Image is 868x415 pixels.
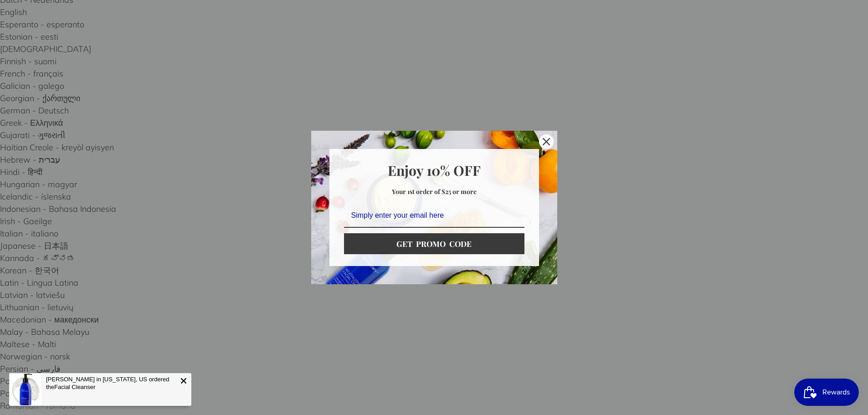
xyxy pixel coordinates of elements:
[392,187,477,196] strong: Your 1st order of $25 or more
[10,374,41,405] img: Facial Cleanser
[344,233,524,254] button: GET PROMO CODE
[54,384,95,390] span: Facial Cleanser
[794,379,859,406] iframe: Button to open loyalty program pop-up
[344,204,524,228] input: Email field
[535,131,557,153] button: Close
[46,376,177,391] div: [PERSON_NAME] in [US_STATE], US ordered the
[543,138,550,145] svg: close icon
[388,161,481,179] strong: Enjoy 10% OFF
